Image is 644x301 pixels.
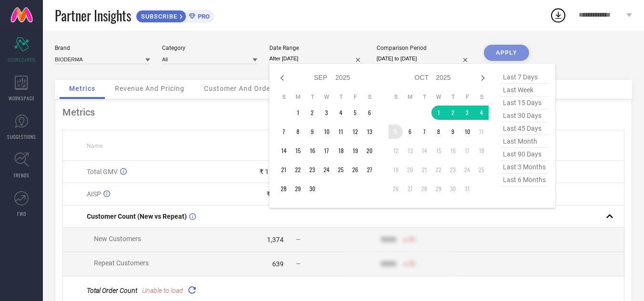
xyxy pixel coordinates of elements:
[55,6,131,25] span: Partner Insights
[362,125,377,139] td: Sat Sep 13 2025
[417,144,431,158] td: Tue Oct 14 2025
[431,163,446,177] td: Wed Oct 22 2025
[348,106,362,120] td: Fri Sep 05 2025
[446,93,460,101] th: Thursday
[460,125,474,139] td: Fri Oct 10 2025
[87,287,137,294] span: Total Order Count
[319,93,334,101] th: Wednesday
[291,106,305,120] td: Mon Sep 01 2025
[8,56,36,63] span: SCORECARDS
[115,85,184,92] span: Revenue And Pricing
[69,85,95,92] span: Metrics
[334,106,348,120] td: Thu Sep 04 2025
[474,144,489,158] td: Sat Oct 18 2025
[185,283,199,297] div: Reload "Total Order Count "
[388,93,403,101] th: Sunday
[334,163,348,177] td: Thu Sep 25 2025
[388,144,403,158] td: Sun Oct 12 2025
[136,8,215,23] a: SUBSCRIBEPRO
[446,182,460,196] td: Thu Oct 30 2025
[291,144,305,158] td: Mon Sep 15 2025
[259,168,284,175] div: ₹ 18.4 L
[305,93,319,101] th: Tuesday
[388,125,403,139] td: Sun Oct 05 2025
[446,144,460,158] td: Thu Oct 16 2025
[334,144,348,158] td: Thu Sep 18 2025
[550,7,567,24] div: Open download list
[296,261,300,267] span: —
[381,260,396,268] div: 9999
[87,213,187,220] span: Customer Count (New vs Repeat)
[276,163,291,177] td: Sun Sep 21 2025
[460,182,474,196] td: Fri Oct 31 2025
[362,106,377,120] td: Sat Sep 06 2025
[291,125,305,139] td: Mon Sep 08 2025
[276,144,291,158] td: Sun Sep 14 2025
[474,93,489,101] th: Saturday
[377,45,472,51] div: Comparison Period
[431,182,446,196] td: Wed Oct 29 2025
[403,125,417,139] td: Mon Oct 06 2025
[460,144,474,158] td: Fri Oct 17 2025
[87,143,102,149] span: Name
[501,148,548,161] span: last 90 days
[319,106,334,120] td: Wed Sep 03 2025
[501,161,548,174] span: last 3 months
[13,172,30,179] span: TRENDS
[296,236,300,243] span: —
[431,93,446,101] th: Wednesday
[501,135,548,148] span: last month
[348,163,362,177] td: Fri Sep 26 2025
[417,163,431,177] td: Tue Oct 21 2025
[269,54,365,64] input: Select date range
[474,125,489,139] td: Sat Oct 11 2025
[501,97,548,109] span: last 15 days
[62,107,624,118] div: Metrics
[334,93,348,101] th: Thursday
[348,144,362,158] td: Fri Sep 19 2025
[377,54,472,64] input: Select comparison period
[276,182,291,196] td: Sun Sep 28 2025
[17,210,26,217] span: FWD
[431,125,446,139] td: Wed Oct 08 2025
[305,144,319,158] td: Tue Sep 16 2025
[266,190,284,198] div: ₹ 581
[162,45,257,51] div: Category
[319,125,334,139] td: Wed Sep 10 2025
[446,106,460,120] td: Thu Oct 02 2025
[362,163,377,177] td: Sat Sep 27 2025
[501,109,548,122] span: last 30 days
[319,163,334,177] td: Wed Sep 24 2025
[403,144,417,158] td: Mon Oct 13 2025
[94,259,149,267] span: Repeat Customers
[381,236,396,243] div: 9999
[276,125,291,139] td: Sun Sep 07 2025
[501,174,548,186] span: last 6 months
[431,106,446,120] td: Wed Oct 01 2025
[276,72,288,84] div: Previous month
[348,125,362,139] td: Fri Sep 12 2025
[291,93,305,101] th: Monday
[409,236,415,243] span: 50
[431,144,446,158] td: Wed Oct 15 2025
[474,163,489,177] td: Sat Oct 25 2025
[388,182,403,196] td: Sun Oct 26 2025
[362,93,377,101] th: Saturday
[267,236,284,243] div: 1,374
[269,45,365,51] div: Date Range
[272,260,284,268] div: 639
[501,84,548,97] span: last week
[87,190,101,198] span: AISP
[142,287,183,294] span: Unable to load
[403,93,417,101] th: Monday
[291,182,305,196] td: Mon Sep 29 2025
[409,261,415,267] span: 50
[204,85,277,92] span: Customer And Orders
[55,45,150,51] div: Brand
[477,72,489,84] div: Next month
[305,106,319,120] td: Tue Sep 02 2025
[403,182,417,196] td: Mon Oct 27 2025
[460,163,474,177] td: Fri Oct 24 2025
[446,125,460,139] td: Thu Oct 09 2025
[474,106,489,120] td: Sat Oct 04 2025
